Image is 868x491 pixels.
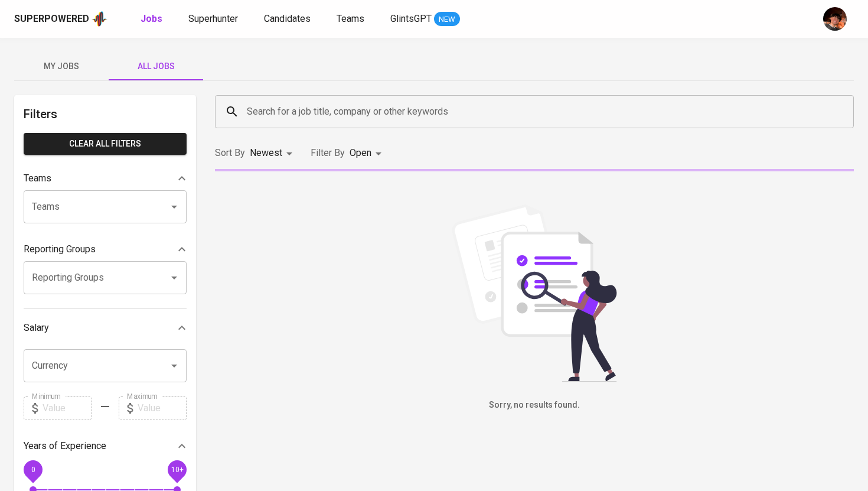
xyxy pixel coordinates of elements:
[33,136,177,151] span: Clear All filters
[141,13,162,24] b: Jobs
[250,142,296,164] div: Newest
[446,204,623,382] img: file_searching.svg
[14,10,107,28] a: Superpoweredapp logo
[14,12,89,26] div: Superpowered
[24,171,51,186] p: Teams
[92,10,107,28] img: app logo
[21,59,102,74] span: My Jobs
[264,13,311,24] span: Candidates
[24,133,187,155] button: Clear All filters
[311,146,345,160] p: Filter By
[171,465,183,473] span: 10+
[24,238,187,261] div: Reporting Groups
[24,105,187,123] h6: Filters
[188,12,240,27] a: Superhunter
[116,59,196,74] span: All Jobs
[138,396,187,420] input: Value
[141,12,165,27] a: Jobs
[337,12,367,27] a: Teams
[337,13,364,24] span: Teams
[43,396,92,420] input: Value
[166,357,182,374] button: Open
[434,14,460,25] span: NEW
[264,12,313,27] a: Candidates
[390,12,460,27] a: GlintsGPT NEW
[24,167,187,190] div: Teams
[215,146,245,160] p: Sort By
[24,242,96,256] p: Reporting Groups
[390,13,432,24] span: GlintsGPT
[24,316,187,340] div: Salary
[350,147,371,158] span: Open
[31,465,35,473] span: 0
[823,7,847,31] img: diemas@glints.com
[24,439,106,453] p: Years of Experience
[188,13,238,24] span: Superhunter
[250,146,282,160] p: Newest
[24,321,49,335] p: Salary
[166,199,182,215] button: Open
[215,399,854,412] h6: Sorry, no results found.
[24,434,187,458] div: Years of Experience
[166,269,182,286] button: Open
[350,142,386,164] div: Open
